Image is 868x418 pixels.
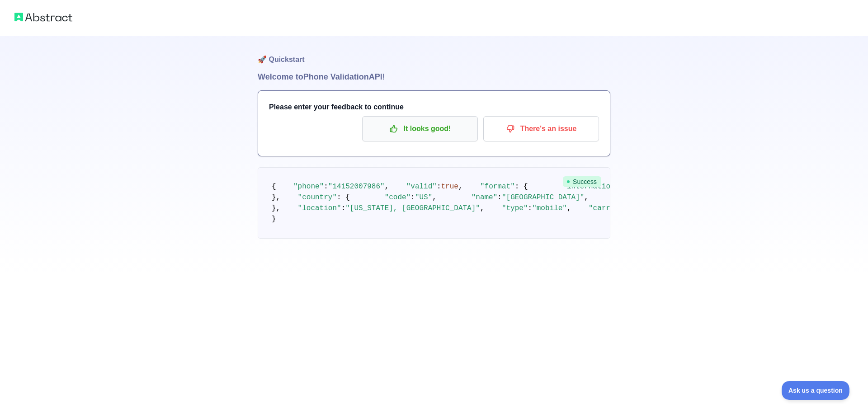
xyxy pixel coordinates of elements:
[502,193,584,202] span: "[GEOGRAPHIC_DATA]"
[532,204,567,212] span: "mobile"
[567,204,571,212] span: ,
[298,204,341,212] span: "location"
[782,381,850,400] iframe: Toggle Customer Support
[362,116,478,141] button: It looks good!
[258,36,610,70] h1: 🚀 Quickstart
[298,193,337,202] span: "country"
[369,121,471,136] p: It looks good!
[328,183,385,191] span: "14152007986"
[432,193,437,202] span: ,
[480,183,515,191] span: "format"
[345,204,480,212] span: "[US_STATE], [GEOGRAPHIC_DATA]"
[272,183,845,223] code: }, }, }
[385,193,411,202] span: "code"
[14,11,72,23] img: Abstract logo
[272,183,276,191] span: {
[562,183,627,191] span: "international"
[589,204,627,212] span: "carrier"
[437,183,441,191] span: :
[415,193,432,202] span: "US"
[293,183,324,191] span: "phone"
[441,183,458,191] span: true
[483,116,599,141] button: There's an issue
[458,183,463,191] span: ,
[324,183,328,191] span: :
[341,204,346,212] span: :
[410,193,415,202] span: :
[406,183,437,191] span: "valid"
[490,121,592,136] p: There's an issue
[385,183,389,191] span: ,
[258,70,610,83] h1: Welcome to Phone Validation API!
[269,102,599,113] h3: Please enter your feedback to continue
[515,183,528,191] span: : {
[502,204,528,212] span: "type"
[584,193,589,202] span: ,
[528,204,533,212] span: :
[497,193,502,202] span: :
[563,176,601,187] span: Success
[337,193,350,202] span: : {
[480,204,485,212] span: ,
[472,193,498,202] span: "name"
